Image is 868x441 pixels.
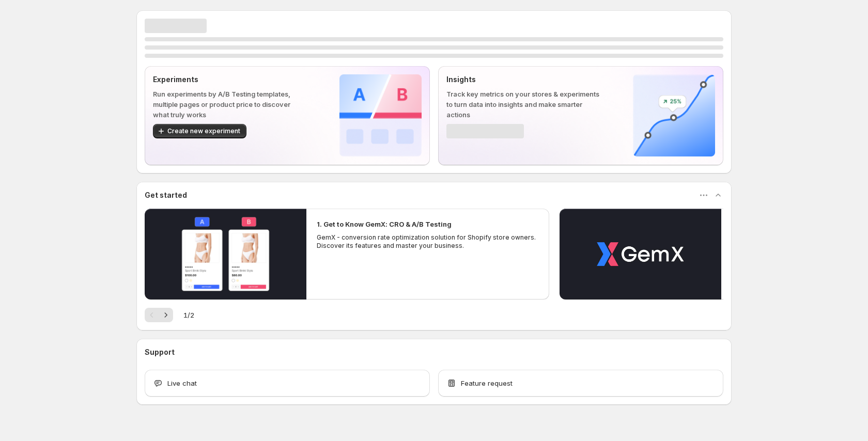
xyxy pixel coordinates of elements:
[560,209,721,300] button: Play video
[446,74,600,85] p: Insights
[153,89,306,120] p: Run experiments by A/B Testing templates, multiple pages or product price to discover what truly ...
[167,127,240,135] span: Create new experiment
[461,378,513,388] span: Feature request
[633,74,715,156] img: Insights
[317,219,452,229] h2: 1. Get to Know GemX: CRO & A/B Testing
[145,190,187,200] h3: Get started
[153,124,246,138] button: Create new experiment
[446,89,600,120] p: Track key metrics on your stores & experiments to turn data into insights and make smarter actions
[145,209,306,300] button: Play video
[145,347,175,357] h3: Support
[145,308,173,322] nav: Pagination
[183,310,194,320] span: 1 / 2
[339,74,422,156] img: Experiments
[167,378,197,388] span: Live chat
[153,74,306,85] p: Experiments
[159,308,173,322] button: Next
[317,233,539,250] p: GemX - conversion rate optimization solution for Shopify store owners. Discover its features and ...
